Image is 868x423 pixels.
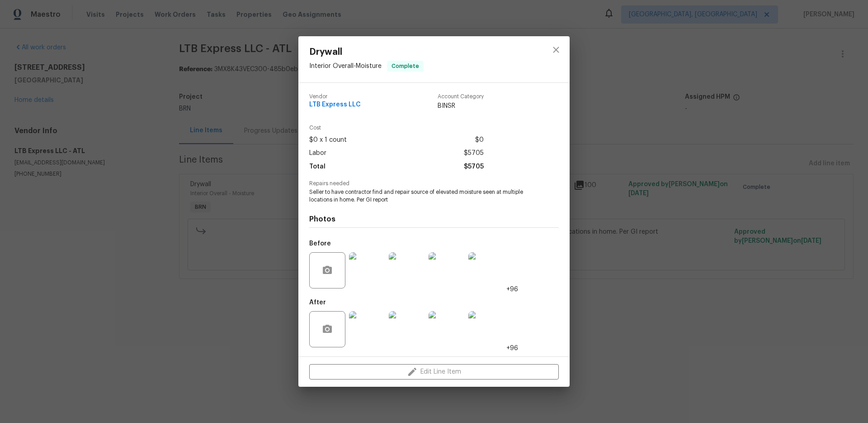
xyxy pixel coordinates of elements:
[309,147,326,160] span: Labor
[475,134,484,147] span: $0
[309,63,382,69] span: Interior Overall - Moisture
[438,101,484,111] span: BINSR
[309,134,347,147] span: $0 x 1 count
[309,240,331,247] h5: Before
[309,94,361,100] span: Vendor
[464,147,484,160] span: $5705
[506,344,518,353] span: +96
[309,101,361,108] span: LTB Express LLC
[309,188,534,204] span: Seller to have contractor find and repair source of elevated moisture seen at multiple locations ...
[545,39,567,61] button: close
[309,160,325,173] span: Total
[464,160,484,173] span: $5705
[309,181,559,187] span: Repairs needed
[309,299,326,306] h5: After
[309,47,424,57] span: Drywall
[438,94,484,100] span: Account Category
[309,125,484,131] span: Cost
[388,62,423,71] span: Complete
[506,285,518,294] span: +96
[309,215,559,224] h4: Photos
